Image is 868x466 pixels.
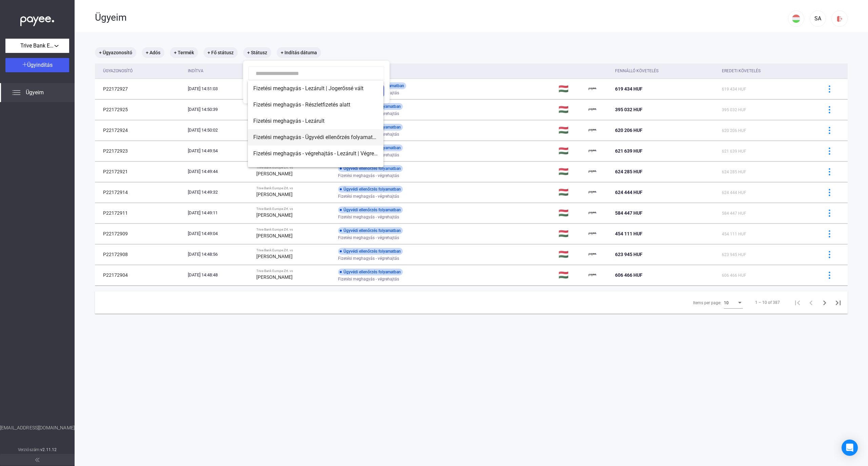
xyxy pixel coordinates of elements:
[253,166,378,174] span: Fizetési meghagyás - végrehajtás - Kibocsátás folyamatban
[253,150,378,158] span: Fizetési meghagyás - végrehajtás - Lezárult | Végrehajtó kijelölve
[842,440,858,456] div: Open Intercom Messenger
[253,101,378,109] span: Fizetési meghagyás - Részletfizetés alatt
[253,133,378,141] span: Fizetési meghagyás - Ügyvédi ellenőrzés folyamatban
[253,84,378,93] span: Fizetési meghagyás - Lezárult | Jogerőssé vált
[253,117,378,125] span: Fizetési meghagyás - Lezárult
